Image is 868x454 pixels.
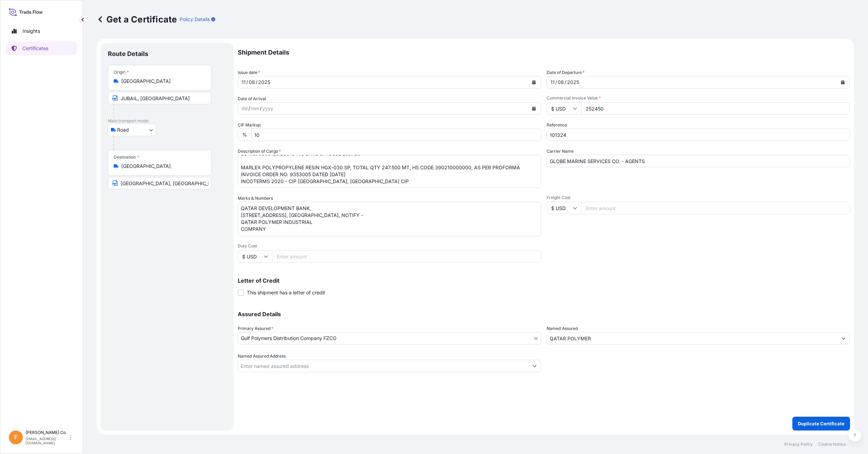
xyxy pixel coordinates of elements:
[260,104,262,113] div: /
[547,148,574,155] label: Carrier Name
[798,420,845,427] p: Duplicate Certificate
[108,50,148,58] p: Route Details
[566,78,580,86] div: year,
[557,78,565,86] div: month,
[238,95,266,102] span: Date of Arrival
[547,332,837,344] input: Assured Name
[246,78,248,86] div: /
[555,78,557,86] div: /
[241,335,337,342] span: Gulf Polymers Distribution Company FZCO
[241,78,246,86] div: day,
[272,250,541,263] input: Enter amount
[547,195,850,200] span: Freight Cost
[248,104,250,113] div: /
[121,163,203,170] input: Destination
[547,95,850,101] span: Commercial Invoice Value
[528,77,539,88] button: Calendar
[14,434,18,441] span: F
[581,102,850,115] input: Enter amount
[238,148,281,155] label: Description of Cargo
[547,155,850,167] input: Enter name
[837,332,850,344] button: Show suggestions
[238,155,541,188] textarea: 10 TRUCKS CONTAINING MARLEX POLYPROPYLENE RESIN HGX-030 SP 9900 BAGS 180 PALLETS 55 BAGS ON EACH ...
[26,430,68,435] p: [PERSON_NAME] Co
[114,154,139,160] div: Destination
[22,28,40,35] p: Insights
[581,202,850,214] input: Enter amount
[117,126,129,133] span: Road
[528,103,539,114] button: Calendar
[238,243,541,249] span: Duty Cost
[547,122,567,129] label: Reference
[238,332,541,344] button: Gulf Polymers Distribution Company FZCO
[97,14,177,25] p: Get a Certificate
[238,69,260,76] span: Issue date
[818,442,846,447] a: Cookie Notice
[837,77,848,88] button: Calendar
[257,78,271,86] div: year,
[550,78,555,86] div: day,
[250,104,260,113] div: month,
[262,104,274,113] div: year,
[6,41,77,55] a: Certificates
[238,353,286,360] label: Named Assured Address
[238,278,850,283] p: Letter of Credit
[547,69,585,76] span: Date of Departure
[238,311,850,317] p: Assured Details
[792,417,850,431] button: Duplicate Certificate
[238,195,273,202] label: Marks & Numbers
[784,442,813,447] a: Privacy Policy
[238,202,541,236] textarea: QATAR DEVELOPMENT BANK, [STREET_ADDRESS], [GEOGRAPHIC_DATA], NOTIFY - QATAR POLYMER INDUSTRIAL CO...
[238,360,528,372] input: Named Assured Address
[528,360,541,372] button: Show suggestions
[238,122,261,129] label: CIF Markup
[108,124,156,136] button: Select transport
[180,16,210,23] p: Policy Details
[238,129,251,141] div: %
[547,325,578,332] label: Named Assured
[565,78,566,86] div: /
[108,92,211,104] input: Text to appear on certificate
[108,177,211,189] input: Text to appear on certificate
[22,45,48,52] p: Certificates
[248,78,256,86] div: month,
[241,104,248,113] div: day,
[121,78,203,85] input: Origin
[251,129,541,141] input: Enter percentage between 0 and 10%
[6,24,77,38] a: Insights
[238,43,850,62] p: Shipment Details
[256,78,257,86] div: /
[247,289,325,296] span: This shipment has a letter of credit
[238,325,273,332] span: Primary Assured
[26,437,68,445] p: [EMAIL_ADDRESS][DOMAIN_NAME]
[108,118,227,124] p: Main transport mode
[114,69,129,75] div: Origin
[547,129,850,141] input: Enter booking reference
